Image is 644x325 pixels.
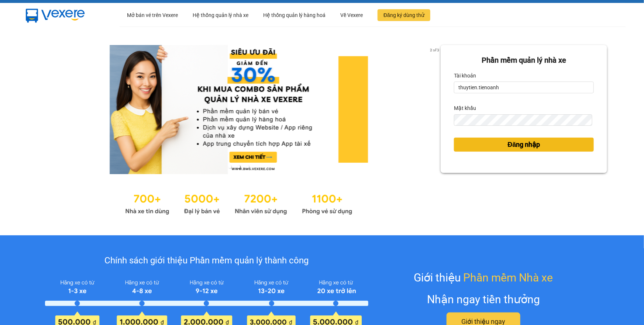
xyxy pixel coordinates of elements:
li: slide item 1 [228,165,231,168]
label: Tài khoản [454,70,476,82]
input: Mật khẩu [454,114,592,126]
p: 2 of 3 [428,45,441,55]
span: Đăng nhập [508,139,540,150]
div: Về Vexere [340,3,363,27]
li: slide item 3 [246,165,249,168]
div: Nhận ngay tiền thưởng [427,291,540,308]
div: Mở bán vé trên Vexere [127,3,178,27]
span: Đăng ký dùng thử [383,11,424,19]
div: Hệ thống quản lý hàng hoá [263,3,326,27]
button: Đăng ký dùng thử [378,9,430,21]
div: Chính sách giới thiệu Phần mềm quản lý thành công [45,254,368,268]
div: Phần mềm quản lý nhà xe [454,55,594,66]
button: next slide / item [430,45,441,174]
span: Phần mềm Nhà xe [464,269,553,286]
li: slide item 2 [237,165,240,168]
button: Đăng nhập [454,138,594,152]
img: mbUUG5Q.png [18,3,92,27]
div: Giới thiệu [414,269,553,286]
button: previous slide / item [37,45,47,174]
label: Mật khẩu [454,102,476,114]
input: Tài khoản [454,82,594,93]
img: Statistics.png [125,189,352,217]
div: Hệ thống quản lý nhà xe [193,3,248,27]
